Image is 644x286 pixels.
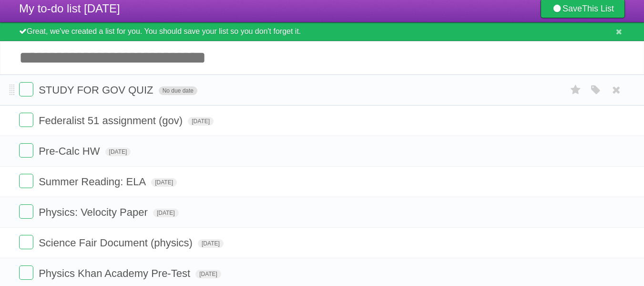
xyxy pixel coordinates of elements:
span: Pre-Calc HW [39,145,102,157]
label: Done [19,265,33,280]
span: My to-do list [DATE] [19,2,120,15]
label: Done [19,113,33,127]
span: [DATE] [198,239,224,248]
span: Summer Reading: ELA [39,176,148,188]
span: Physics: Velocity Paper [39,206,150,218]
span: STUDY FOR GOV QUIZ [39,84,155,96]
label: Star task [567,82,585,98]
b: This List [582,4,614,13]
span: Physics Khan Academy Pre-Test [39,267,193,279]
span: No due date [159,86,197,95]
span: [DATE] [153,209,179,217]
label: Done [19,235,33,249]
span: [DATE] [151,178,177,187]
span: [DATE] [105,148,131,156]
label: Done [19,204,33,219]
span: [DATE] [195,270,221,278]
span: Federalist 51 assignment (gov) [39,115,185,127]
label: Done [19,82,33,96]
label: Done [19,143,33,158]
label: Done [19,174,33,188]
span: [DATE] [188,117,214,126]
span: Science Fair Document (physics) [39,237,195,249]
